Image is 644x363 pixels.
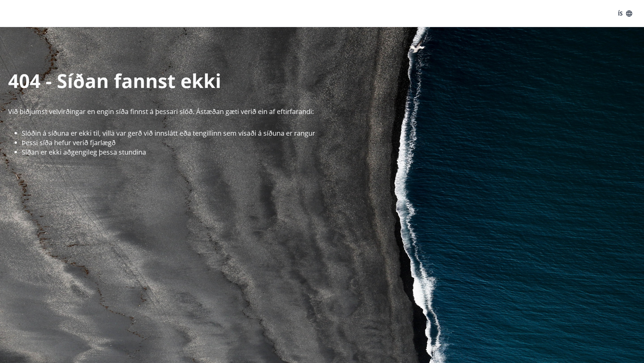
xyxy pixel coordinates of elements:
p: 404 - Síðan fannst ekki [8,68,644,93]
li: Síðan er ekki aðgengileg þessa stundina [22,148,644,157]
li: Slóðin á síðuna er ekki til, villa var gerð við innslátt eða tengillinn sem vísaði á síðuna er ra... [22,129,644,138]
button: ÍS [614,7,636,20]
li: Þessi síða hefur verið fjarlægð [22,138,644,148]
p: Við biðjumst velvirðingar en engin síða finnst á þessari slóð. Ástæðan gæti verið ein af eftirfar... [8,107,644,116]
